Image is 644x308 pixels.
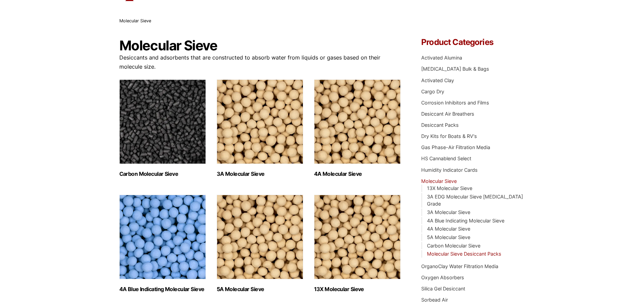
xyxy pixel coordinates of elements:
[427,185,472,191] a: 13X Molecular Sieve
[421,144,490,150] a: Gas Phase-Air Filtration Media
[217,79,303,177] a: Visit product category 3A Molecular Sieve
[217,195,303,292] a: Visit product category 5A Molecular Sieve
[119,53,401,71] p: Desiccants and adsorbents that are constructed to absorb water from liquids or gases based on the...
[421,286,465,291] a: Silica Gel Desiccant
[119,286,206,292] h2: 4A Blue Indicating Molecular Sieve
[427,243,480,248] a: Carbon Molecular Sieve
[119,79,206,164] img: Carbon Molecular Sieve
[217,286,303,292] h2: 5A Molecular Sieve
[119,79,206,177] a: Visit product category Carbon Molecular Sieve
[427,251,501,257] a: Molecular Sieve Desiccant Packs
[427,226,470,232] a: 4A Molecular Sieve
[421,55,462,61] a: Activated Alumina
[421,66,489,72] a: [MEDICAL_DATA] Bulk & Bags
[421,38,525,46] h4: Product Categories
[427,234,470,240] a: 5A Molecular Sieve
[119,171,206,177] h2: Carbon Molecular Sieve
[427,194,523,207] a: 3A EDG Molecular Sieve [MEDICAL_DATA] Grade
[217,79,303,164] img: 3A Molecular Sieve
[421,122,459,128] a: Desiccant Packs
[421,263,498,269] a: OrganoClay Water Filtration Media
[421,89,444,94] a: Cargo Dry
[314,171,401,177] h2: 4A Molecular Sieve
[314,195,401,279] img: 13X Molecular Sieve
[314,286,401,292] h2: 13X Molecular Sieve
[217,171,303,177] h2: 3A Molecular Sieve
[421,77,454,83] a: Activated Clay
[427,218,504,223] a: 4A Blue Indicating Molecular Sieve
[421,133,477,139] a: Dry Kits for Boats & RV's
[421,156,471,161] a: HS Cannablend Select
[119,38,401,53] h1: Molecular Sieve
[314,195,401,292] a: Visit product category 13X Molecular Sieve
[217,195,303,279] img: 5A Molecular Sieve
[427,209,470,215] a: 3A Molecular Sieve
[421,297,448,303] a: Sorbead Air
[119,195,206,279] img: 4A Blue Indicating Molecular Sieve
[314,79,401,177] a: Visit product category 4A Molecular Sieve
[314,79,401,164] img: 4A Molecular Sieve
[119,18,151,23] span: Molecular Sieve
[421,100,489,105] a: Corrosion Inhibitors and Films
[119,195,206,292] a: Visit product category 4A Blue Indicating Molecular Sieve
[421,275,464,280] a: Oxygen Absorbers
[421,167,478,173] a: Humidity Indicator Cards
[421,178,457,184] a: Molecular Sieve
[421,111,474,117] a: Desiccant Air Breathers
